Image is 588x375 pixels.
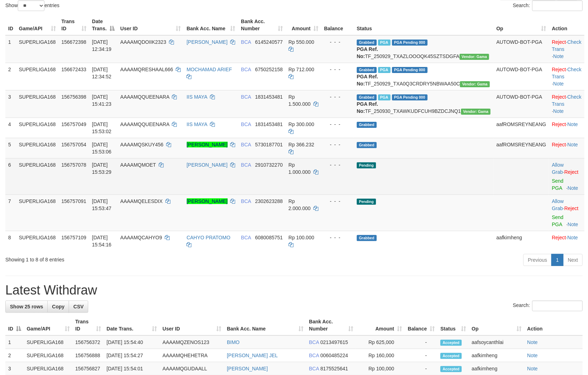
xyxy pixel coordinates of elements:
a: Reject [552,67,566,72]
span: Rp 300.000 [288,121,314,127]
th: Status: activate to sort column ascending [438,315,469,335]
span: AAAAMQQUEENARA [120,94,169,100]
th: Amount: activate to sort column ascending [356,315,405,335]
th: Date Trans.: activate to sort column descending [89,15,117,35]
span: BCA [241,121,251,127]
th: ID [5,15,16,35]
td: · [549,194,584,231]
th: Op: activate to sort column ascending [493,15,549,35]
td: SUPERLIGA168 [16,138,59,158]
a: Reject [552,39,566,45]
span: AAAAMQQUEENARA [120,121,169,127]
td: Rp 160,000 [356,349,405,362]
label: Search: [513,301,583,311]
a: Allow Grab [552,162,563,175]
td: 5 [5,138,16,158]
th: Trans ID: activate to sort column ascending [73,315,104,335]
a: Note [567,235,578,240]
div: - - - [324,141,351,148]
span: AAAAMQCAHYO9 [120,235,162,240]
span: Copy 1831453481 to clipboard [255,121,283,127]
span: [DATE] 15:54:16 [92,235,112,248]
td: aafROMSREYNEANG [493,118,549,138]
span: Copy 1831453481 to clipboard [255,94,283,100]
span: Pending [357,199,376,205]
input: Search: [532,0,583,11]
td: SUPERLIGA168 [24,335,73,349]
span: Rp 712.000 [288,67,314,72]
td: SUPERLIGA168 [16,231,59,251]
span: [DATE] 12:34:19 [92,39,112,52]
th: Date Trans.: activate to sort column ascending [104,315,160,335]
span: CSV [73,304,84,309]
th: Bank Acc. Name: activate to sort column ascending [224,315,306,335]
a: Note [527,366,538,371]
td: AAAAMQHEHETRA [160,349,224,362]
span: Accepted [440,366,462,372]
span: [DATE] 15:53:47 [92,198,112,211]
span: Grabbed [357,94,377,100]
a: BIMO [227,339,240,345]
span: PGA Pending [392,94,428,100]
span: 156757054 [62,142,86,147]
span: [DATE] 15:41:23 [92,94,112,107]
span: Marked by aafsoycanthlai [378,94,391,100]
span: 156757078 [62,162,86,168]
a: Copy [47,301,69,313]
b: PGA Ref. No: [357,46,378,59]
span: BCA [241,235,251,240]
td: SUPERLIGA168 [16,63,59,90]
a: Note [527,353,538,358]
td: 2 [5,63,16,90]
span: Copy 2302623288 to clipboard [255,198,283,204]
a: Show 25 rows [5,301,48,313]
span: Rp 2.000.000 [288,198,311,211]
a: IIS MAYA [187,94,207,100]
span: Marked by aafsoycanthlai [378,67,391,73]
a: Note [553,108,564,114]
span: Copy 6750252158 to clipboard [255,67,283,72]
td: · [549,231,584,251]
a: [PERSON_NAME] [187,39,228,45]
td: · · [549,63,584,90]
td: TF_250929_TXA0Q3CRDRY5NBWAA50C [354,63,494,90]
div: - - - [324,93,351,100]
span: Vendor URL: https://trx31.1velocity.biz [460,81,490,87]
a: Note [527,339,538,345]
a: Note [553,81,564,87]
span: BCA [241,162,251,168]
td: - [405,335,438,349]
input: Search: [532,301,583,311]
td: SUPERLIGA168 [16,158,59,194]
a: [PERSON_NAME] [187,162,228,168]
td: 4 [5,118,16,138]
span: BCA [241,198,251,204]
a: Check Trans [552,94,581,107]
td: SUPERLIGA168 [16,194,59,231]
th: Action [549,15,584,35]
a: Reject [552,142,566,147]
a: Send PGA [552,214,563,227]
span: Copy 0213497615 to clipboard [321,339,348,345]
td: 7 [5,194,16,231]
td: · · [549,35,584,63]
span: BCA [309,339,319,345]
span: Accepted [440,340,462,346]
span: Rp 366.232 [288,142,314,147]
span: Copy 8175525641 to clipboard [321,366,348,371]
span: Grabbed [357,235,377,241]
span: Grabbed [357,122,377,128]
th: Amount: activate to sort column ascending [286,15,321,35]
th: User ID: activate to sort column ascending [160,315,224,335]
th: Action [524,315,583,335]
th: Status [354,15,494,35]
span: Copy 2910732270 to clipboard [255,162,283,168]
span: 156672433 [62,67,86,72]
td: aafkimheng [493,231,549,251]
th: Bank Acc. Number: activate to sort column ascending [238,15,286,35]
span: BCA [309,366,319,371]
td: · [549,118,584,138]
td: aafkimheng [469,349,524,362]
td: 1 [5,335,24,349]
div: - - - [324,234,351,241]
